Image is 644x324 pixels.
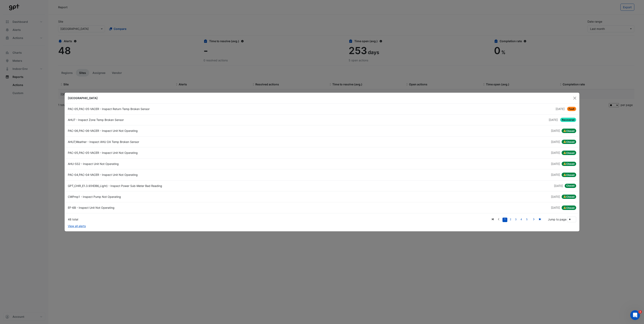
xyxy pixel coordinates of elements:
div: AHU-SS2 - Inspect Unit Not Operating [65,162,322,166]
div: CWPmp1 - Inspect Pump Not Operating [65,195,322,199]
span: Closed [562,129,576,133]
span: Fri 03-Oct-2025 09:01 AEST [551,140,560,144]
span: Closed [562,162,576,166]
span: Fri 03-Oct-2025 08:51 AEST [551,173,560,176]
span: Closed [562,173,576,177]
span: 1 [639,310,642,314]
div: GPT_CHIR_E1.3.9(HDB6_Light) - Inspect Power Sub-Meter Bad Reading [65,184,322,188]
a: 2 [508,218,513,222]
span: Closed [565,184,576,188]
label: Jump to page [548,217,566,221]
span: Recovered [560,118,576,122]
span: Fri 03-Oct-2025 08:51 AEST [551,162,560,166]
div: AHU7,Weather - Inspect AHU OA Temp Broken Sensor [65,140,322,144]
span: Closed [562,195,576,199]
span: Fault [567,107,576,111]
a: Last [537,217,543,222]
a: 4 [519,218,524,222]
span: Sat 04-Oct-2025 09:00 AEST [549,118,558,122]
div: EF-6B - Inspect Unit Not Operating [65,206,322,210]
b: [GEOGRAPHIC_DATA] [68,96,98,100]
span: Closed [562,206,576,210]
div: PAC-05,PAC-05-VACER - Inspect Unit Not Operating [65,151,322,155]
span: Fri 03-Oct-2025 08:49 AEST [551,195,560,198]
a: View all alerts [68,224,86,228]
div: PAC-04,PAC-04-VACER - Inspect Unit Not Operating [65,173,322,177]
span: Closed [562,140,576,144]
span: Fri 03-Oct-2025 08:52 AEST [551,151,560,154]
a: 3 [513,218,518,222]
span: Closed [562,151,576,155]
span: Fri 03-Oct-2025 08:51 AEST [554,184,563,188]
a: Next [531,217,537,222]
div: AHU7 - Inspect Zone Temp Broken Sensor [65,118,322,122]
div: PAC-06,PAC-06-VACER - Inspect Unit Not Operating [65,129,322,133]
span: Fri 03-Oct-2025 08:49 AEST [551,206,560,209]
span: Fri 03-Oct-2025 09:19 AEST [551,129,560,132]
div: 48 total [68,217,490,221]
span: Mon 06-Oct-2025 09:00 AEDT [556,107,565,111]
button: Close [572,95,578,101]
a: 5 [524,218,529,222]
iframe: Intercom live chat [630,310,640,320]
a: 1 [502,218,507,222]
div: PAC-05,PAC-05-VACER - Inspect Return Temp Broken Sensor [65,107,322,111]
